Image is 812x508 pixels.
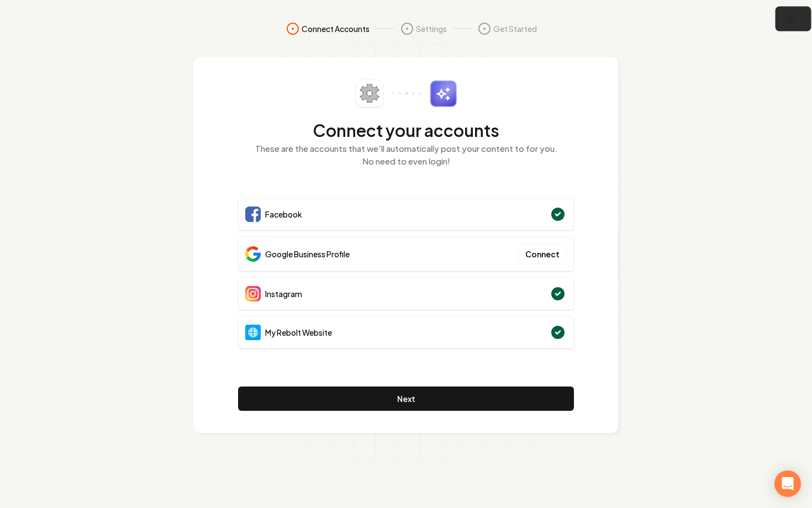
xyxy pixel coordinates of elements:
button: Connect [518,244,567,264]
div: Open Intercom Messenger [774,470,801,497]
span: Connect Accounts [302,23,370,34]
span: Google Business Profile [265,248,350,260]
img: Google [245,246,261,262]
img: connector-dots.svg [392,92,421,94]
span: Settings [416,23,447,34]
button: Next [238,387,574,411]
h2: Connect your accounts [238,120,574,140]
img: Website [245,325,261,340]
img: Instagram [245,286,261,301]
img: Facebook [245,207,261,222]
span: Instagram [265,288,302,299]
span: Get Started [493,23,537,34]
span: My Rebolt Website [265,327,332,338]
span: Facebook [265,209,302,220]
img: sparkles.svg [430,80,457,107]
p: These are the accounts that we'll automatically post your content to for you. No need to even login! [238,142,574,167]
